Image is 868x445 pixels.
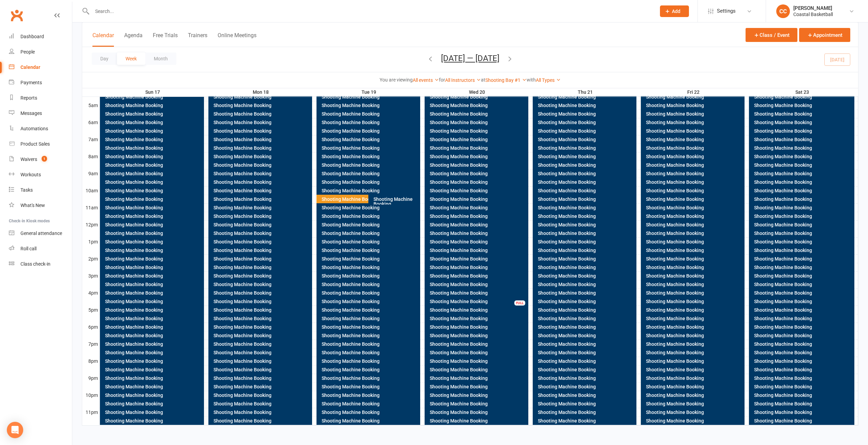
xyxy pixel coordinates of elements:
[754,333,853,338] div: Shooting Machine Booking
[646,342,743,346] div: Shooting Machine Booking
[754,265,853,270] div: Shooting Machine Booking
[321,129,419,133] div: Shooting Machine Booking
[538,248,635,253] div: Shooting Machine Booking
[124,32,143,47] button: Agenda
[213,239,311,244] div: Shooting Machine Booking
[321,291,419,295] div: Shooting Machine Booking
[413,77,439,83] a: All events
[672,9,680,14] span: Add
[538,214,635,219] div: Shooting Machine Booking
[429,129,527,133] div: Shooting Machine Booking
[105,299,203,304] div: Shooting Machine Booking
[105,333,203,338] div: Shooting Machine Booking
[20,172,41,177] div: Workouts
[82,169,99,178] th: 9am
[321,325,419,329] div: Shooting Machine Booking
[9,121,72,136] a: Automations
[754,350,853,355] div: Shooting Machine Booking
[105,231,203,236] div: Shooting Machine Booking
[20,49,35,55] div: People
[20,187,33,193] div: Tasks
[538,231,635,236] div: Shooting Machine Booking
[321,154,419,159] div: Shooting Machine Booking
[9,256,72,272] a: Class kiosk mode
[321,171,419,176] div: Shooting Machine Booking
[105,308,203,312] div: Shooting Machine Booking
[754,120,853,125] div: Shooting Machine Booking
[646,197,743,202] div: Shooting Machine Booking
[538,120,635,125] div: Shooting Machine Booking
[441,54,499,63] button: [DATE] — [DATE]
[213,316,311,321] div: Shooting Machine Booking
[218,32,256,47] button: Online Meetings
[754,308,853,312] div: Shooting Machine Booking
[20,64,40,70] div: Calendar
[754,248,853,253] div: Shooting Machine Booking
[99,88,207,97] th: Sun 17
[481,77,485,83] strong: at
[646,180,743,184] div: Shooting Machine Booking
[429,120,527,125] div: Shooting Machine Booking
[9,44,72,60] a: People
[90,6,651,16] input: Search...
[321,248,419,253] div: Shooting Machine Booking
[538,273,635,278] div: Shooting Machine Booking
[105,205,203,210] div: Shooting Machine Booking
[793,11,833,17] div: Coastal Basketball
[213,180,311,184] div: Shooting Machine Booking
[105,180,203,184] div: Shooting Machine Booking
[105,214,203,219] div: Shooting Machine Booking
[754,197,853,202] div: Shooting Machine Booking
[646,291,743,295] div: Shooting Machine Booking
[321,333,419,338] div: Shooting Machine Booking
[646,214,743,219] div: Shooting Machine Booking
[213,197,311,202] div: Shooting Machine Booking
[9,29,72,44] a: Dashboard
[646,129,743,133] div: Shooting Machine Booking
[754,188,853,193] div: Shooting Machine Booking
[20,95,37,101] div: Reports
[799,28,850,42] button: Appointment
[429,282,527,287] div: Shooting Machine Booking
[213,205,311,210] div: Shooting Machine Booking
[105,94,203,99] div: Shooting Machine Booking
[321,350,419,355] div: Shooting Machine Booking
[754,205,853,210] div: Shooting Machine Booking
[321,137,419,142] div: Shooting Machine Booking
[105,171,203,176] div: Shooting Machine Booking
[646,154,743,159] div: Shooting Machine Booking
[538,112,635,116] div: Shooting Machine Booking
[105,154,203,159] div: Shooting Machine Booking
[754,171,853,176] div: Shooting Machine Booking
[754,291,853,295] div: Shooting Machine Booking
[105,316,203,321] div: Shooting Machine Booking
[538,103,635,108] div: Shooting Machine Booking
[485,77,527,83] a: Shooting Bay #1
[20,80,42,85] div: Payments
[105,112,203,116] div: Shooting Machine Booking
[527,77,536,83] strong: with
[321,146,419,150] div: Shooting Machine Booking
[9,152,72,167] a: Waivers 1
[754,129,853,133] div: Shooting Machine Booking
[538,308,635,312] div: Shooting Machine Booking
[646,137,743,142] div: Shooting Machine Booking
[42,156,47,162] span: 1
[538,205,635,210] div: Shooting Machine Booking
[321,94,419,99] div: Shooting Machine Booking
[321,112,419,116] div: Shooting Machine Booking
[9,106,72,121] a: Messages
[117,53,145,65] button: Week
[429,308,527,312] div: Shooting Machine Booking
[746,28,797,42] button: Class / Event
[538,171,635,176] div: Shooting Machine Booking
[82,288,99,297] th: 4pm
[646,94,743,99] div: Shooting Machine Booking
[188,32,207,47] button: Trainers
[321,231,419,236] div: Shooting Machine Booking
[20,157,37,162] div: Waivers
[754,299,853,304] div: Shooting Machine Booking
[754,137,853,142] div: Shooting Machine Booking
[92,53,117,65] button: Day
[538,325,635,329] div: Shooting Machine Booking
